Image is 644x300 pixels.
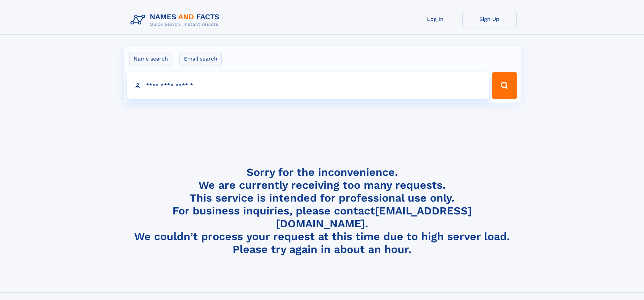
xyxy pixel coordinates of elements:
[180,52,222,66] label: Email search
[492,72,517,99] button: Search Button
[276,204,472,230] a: [EMAIL_ADDRESS][DOMAIN_NAME]
[129,52,172,66] label: Name search
[127,72,489,99] input: search input
[462,11,517,27] a: Sign Up
[128,11,225,29] img: Logo Names and Facts
[408,11,462,27] a: Log In
[128,166,517,256] h4: Sorry for the inconvenience. We are currently receiving too many requests. This service is intend...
